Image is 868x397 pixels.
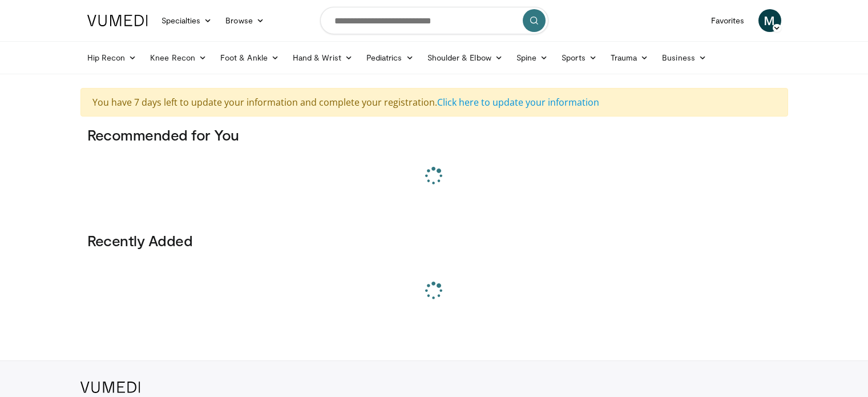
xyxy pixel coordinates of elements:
div: You have 7 days left to update your information and complete your registration. [80,88,788,117]
a: Pediatrics [360,46,421,69]
a: Knee Recon [143,46,213,69]
a: Browse [219,9,271,32]
input: Search topics, interventions [320,7,548,34]
a: Trauma [604,46,656,69]
a: Foot & Ankle [213,46,286,69]
a: Hand & Wrist [286,46,360,69]
a: Click here to update your information [437,96,599,109]
a: Favorites [704,9,752,32]
h3: Recommended for You [87,126,781,144]
a: Spine [510,46,555,69]
a: Hip Recon [80,46,144,69]
img: VuMedi Logo [87,15,148,26]
img: VuMedi Logo [80,382,140,393]
a: Business [655,46,713,69]
h3: Recently Added [87,231,781,250]
a: Specialties [155,9,219,32]
a: Shoulder & Elbow [421,46,510,69]
a: Sports [555,46,604,69]
a: M [758,9,781,32]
